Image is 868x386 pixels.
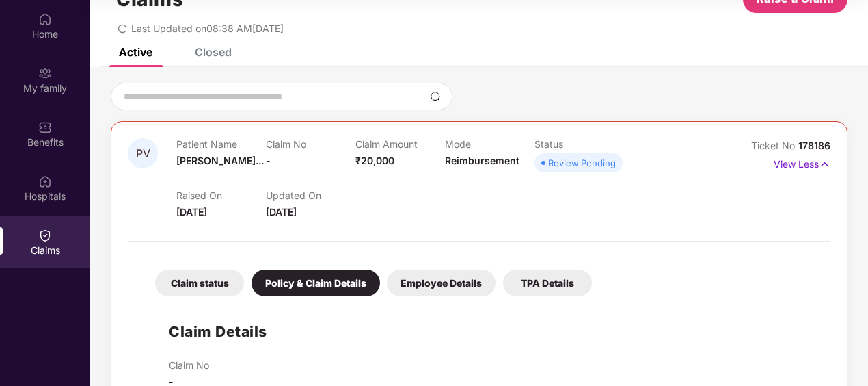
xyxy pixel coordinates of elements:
[176,138,266,150] p: Patient Name
[155,270,244,296] div: Claim status
[534,138,624,150] p: Status
[38,66,52,80] img: svg+xml;base64,PHN2ZyB3aWR0aD0iMjAiIGhlaWdodD0iMjAiIHZpZXdCb3g9IjAgMCAyMCAyMCIgZmlsbD0ibm9uZSIgeG...
[355,138,445,150] p: Claim Amount
[38,175,52,188] img: svg+xml;base64,PHN2ZyBpZD0iSG9zcGl0YWxzIiB4bWxucz0iaHR0cDovL3d3dy53My5vcmcvMjAwMC9zdmciIHdpZHRoPS...
[176,206,207,218] span: [DATE]
[169,359,209,371] p: Claim No
[176,190,266,201] p: Raised On
[131,23,284,34] span: Last Updated on 08:38 AM[DATE]
[118,23,127,34] span: redo
[252,270,380,296] div: Policy & Claim Details
[430,91,441,102] img: svg+xml;base64,PHN2ZyBpZD0iU2VhcmNoLTMyeDMyIiB4bWxucz0iaHR0cDovL3d3dy53My5vcmcvMjAwMC9zdmciIHdpZH...
[445,155,519,166] span: Reimbursement
[195,45,232,59] div: Closed
[774,153,830,172] p: View Less
[819,157,830,172] img: svg+xml;base64,PHN2ZyB4bWxucz0iaHR0cDovL3d3dy53My5vcmcvMjAwMC9zdmciIHdpZHRoPSIxNyIgaGVpZ2h0PSIxNy...
[548,156,616,170] div: Review Pending
[136,148,150,159] span: PV
[503,270,592,296] div: TPA Details
[119,45,152,59] div: Active
[266,206,297,218] span: [DATE]
[176,155,264,166] span: [PERSON_NAME]...
[38,120,52,134] img: svg+xml;base64,PHN2ZyBpZD0iQmVuZWZpdHMiIHhtbG5zPSJodHRwOi8vd3d3LnczLm9yZy8yMDAwL3N2ZyIgd2lkdGg9Ij...
[38,12,52,26] img: svg+xml;base64,PHN2ZyBpZD0iSG9tZSIgeG1sbnM9Imh0dHA6Ly93d3cudzMub3JnLzIwMDAvc3ZnIiB3aWR0aD0iMjAiIG...
[387,270,496,296] div: Employee Details
[38,229,52,242] img: svg+xml;base64,PHN2ZyBpZD0iQ2xhaW0iIHhtbG5zPSJodHRwOi8vd3d3LnczLm9yZy8yMDAwL3N2ZyIgd2lkdGg9IjIwIi...
[355,155,394,166] span: ₹20,000
[266,138,355,150] p: Claim No
[266,190,355,201] p: Updated On
[169,320,267,343] h1: Claim Details
[751,140,798,151] span: Ticket No
[445,138,534,150] p: Mode
[266,155,271,166] span: -
[798,140,830,151] span: 178186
